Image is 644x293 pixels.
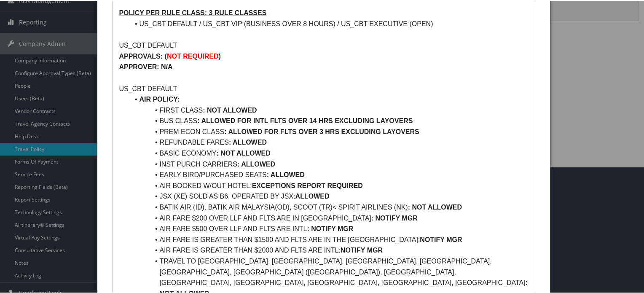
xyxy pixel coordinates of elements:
strong: NOT REQUIRED [167,52,219,59]
li: BUS CLASS [129,115,528,126]
strong: AIR POLICY: [139,95,180,102]
li: EARLY BIRD/PURCHASED SEATS [129,169,528,180]
strong: EXCEPTIONS REPORT REQUIRED [252,181,363,188]
li: AIR FARE $500 OVER LLF AND FLTS ARE INTL [129,223,528,234]
strong: : ALLOWED FOR INTL FLTS OVER 14 HRS EXCLUDING LAYOVERS [197,116,413,124]
u: POLICY PER RULE CLASS: 3 RULE CLASSES [119,8,266,16]
strong: NOTIFY MGR [341,246,383,253]
strong: : ALLOWED [229,138,267,145]
p: US_CBT DEFAULT [119,83,528,94]
li: INST PURCH CARRIERS [129,158,528,169]
li: AIR FARE $200 OVER LLF AND FLTS ARE IN [GEOGRAPHIC_DATA] [129,212,528,223]
strong: : NOT ALLOWED [408,203,462,210]
li: JSX (XE) SOLD AS B6, OPERATED BY JSX: [129,190,528,201]
strong: : NOT ALLOWED [203,106,257,113]
li: REFUNDABLE FARES [129,136,528,147]
strong: ( [165,52,167,59]
strong: NOTIFY MGR [420,235,462,242]
li: BATIK AIR (ID), BATIK AIR MALAYSIA(OD), SCOOT (TR)< SPIRIT AIRLINES (NK) [129,201,528,212]
strong: : ALLOWED [237,160,275,167]
li: BASIC ECONOMY [129,147,528,158]
strong: : NOT ALLOWED [217,149,271,156]
strong: ) [219,52,221,59]
strong: : NOTIFY MGR [371,214,418,221]
strong: ALLOWED [295,192,330,199]
li: AIR FARE IS GREATER THAN $2000 AND FLTS ARE INTL: [129,244,528,255]
strong: : NOTIFY MGR [307,224,353,231]
li: US_CBT DEFAULT / US_CBT VIP (BUSINESS OVER 8 HOURS) / US_CBT EXECUTIVE (OPEN) [129,18,528,29]
strong: : ALLOWED FOR FLTS OVER 3 HRS EXCLUDING LAYOVERS [224,127,419,134]
strong: APPROVALS: [119,52,163,59]
li: FIRST CLASS [129,104,528,115]
li: AIR BOOKED W/OUT HOTEL: [129,180,528,191]
strong: : ALLOWED [267,170,305,177]
p: US_CBT DEFAULT [119,39,528,50]
li: AIR FARE IS GREATER THAN $1500 AND FLTS ARE IN THE [GEOGRAPHIC_DATA]: [129,234,528,245]
li: PREM ECON CLASS [129,126,528,137]
strong: APPROVER: N/A [119,62,172,70]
